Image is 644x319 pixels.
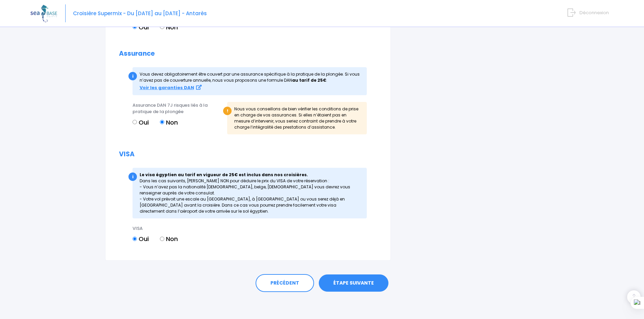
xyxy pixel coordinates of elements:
[133,67,367,95] div: Vous devez obligatoirement être couvert par une assurance spécifique à la pratique de la plong...
[140,84,194,91] strong: Voir les garanties DAN
[292,77,326,83] strong: au tarif de 25€
[160,120,164,124] input: Non
[133,102,208,115] span: Assurance DAN 7J risques liés à la pratique de la plongée
[140,172,308,178] strong: Le visa égyptien au tarif en vigueur de 25€ est inclus dans nos croisières.
[160,23,178,32] label: Non
[73,10,207,17] span: Croisière Supermix - Du [DATE] au [DATE] - Antarès
[319,274,388,292] a: ÉTAPE SUIVANTE
[160,234,178,243] label: Non
[160,118,178,127] label: Non
[133,234,149,243] label: Oui
[579,9,609,16] span: Déconnexion
[223,107,232,115] div: !
[256,274,314,292] a: PRÉCÉDENT
[119,151,377,158] h2: VISA
[133,168,367,218] div: Dans les cas suivants, [PERSON_NAME] NON pour déduire le prix du VISA de votre réservation : - Vo...
[133,23,149,32] label: Oui
[128,172,137,181] div: i
[133,120,137,124] input: Oui
[128,72,137,80] div: i
[140,85,201,90] a: Voir les garanties DAN
[133,225,143,232] span: VISA
[133,118,149,127] label: Oui
[160,237,164,241] input: Non
[133,237,137,241] input: Oui
[227,102,367,134] div: Nous vous conseillons de bien vérifier les conditions de prise en charge de vos assurances. Si el...
[119,50,377,58] h2: Assurance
